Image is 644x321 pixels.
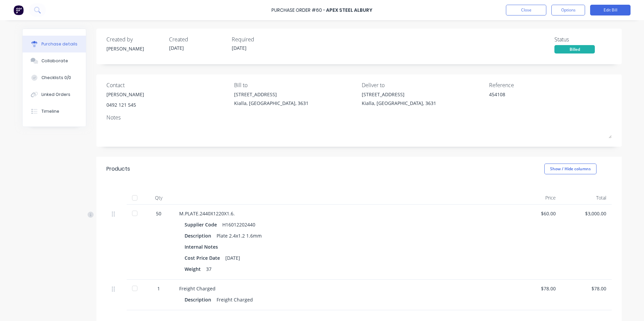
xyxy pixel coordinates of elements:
[13,5,24,15] img: Factory
[41,58,68,64] div: Collaborate
[590,5,631,15] button: Edit Bill
[567,285,606,292] div: $78.00
[554,45,595,53] div: Billed
[106,81,229,89] div: Contact
[143,191,174,205] div: Qty
[41,108,59,114] div: Timeline
[23,86,86,103] button: Linked Orders
[516,285,556,292] div: $78.00
[149,210,168,217] div: 50
[106,35,164,43] div: Created by
[234,100,309,107] div: Kialla, [GEOGRAPHIC_DATA], 3631
[567,210,606,217] div: $3,000.00
[326,7,373,14] div: Apex Steel Albury
[234,81,357,89] div: Bill to
[217,231,262,241] div: Plate 2.4x1.2 1.6mm
[106,45,164,52] div: [PERSON_NAME]
[169,35,226,43] div: Created
[511,191,561,205] div: Price
[362,81,484,89] div: Deliver to
[217,295,253,305] div: Freight Charged
[561,191,612,205] div: Total
[41,92,70,98] div: Linked Orders
[362,100,436,107] div: Kialla, [GEOGRAPHIC_DATA], 3631
[185,295,217,305] div: Description
[106,101,144,108] div: 0492 121 545
[516,210,556,217] div: $60.00
[225,253,240,263] div: [DATE]
[41,75,71,81] div: Checklists 0/0
[106,91,144,98] div: [PERSON_NAME]
[232,35,289,43] div: Required
[179,210,505,217] div: M.PLATE.2440X1220X1.6.
[489,91,573,106] textarea: 454108
[23,103,86,120] button: Timeline
[179,285,505,292] div: Freight Charged
[106,113,612,121] div: Notes
[489,81,612,89] div: Reference
[185,253,225,263] div: Cost Price Date
[554,35,612,43] div: Status
[234,91,309,98] div: [STREET_ADDRESS]
[23,69,86,86] button: Checklists 0/0
[185,220,222,229] div: Supplier Code
[362,91,436,98] div: [STREET_ADDRESS]
[271,7,325,14] div: Purchase Order #60 -
[185,264,206,274] div: Weight
[149,285,168,292] div: 1
[23,52,86,69] button: Collaborate
[544,164,597,174] button: Show / Hide columns
[106,165,130,173] div: Products
[206,264,212,274] div: 37
[185,231,217,241] div: Description
[23,36,86,52] button: Purchase details
[551,5,585,15] button: Options
[506,5,546,15] button: Close
[41,41,77,47] div: Purchase details
[185,242,223,252] div: Internal Notes
[222,220,255,229] div: H16012202440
